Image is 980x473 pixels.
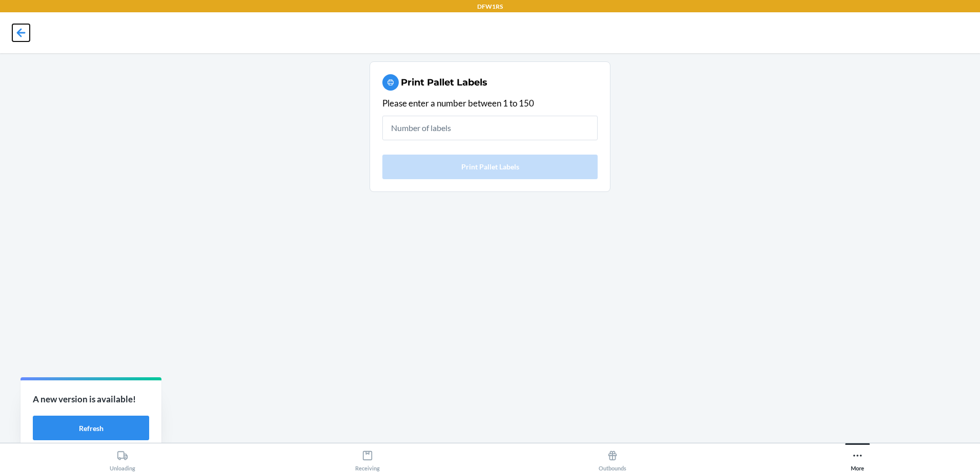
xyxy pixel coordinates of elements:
[735,443,980,471] button: More
[382,155,598,179] button: Print Pallet Labels
[245,443,490,471] button: Receiving
[33,416,149,440] button: Refresh
[33,393,149,406] p: A new version is available!
[490,443,735,471] button: Outbounds
[599,446,626,471] div: Outbounds
[110,446,135,471] div: Unloading
[382,97,598,110] div: Please enter a number between 1 to 150
[477,2,503,11] p: DFW1RS
[401,76,487,89] h2: Print Pallet Labels
[851,446,864,471] div: More
[382,116,598,140] input: Number of labels
[355,446,380,471] div: Receiving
